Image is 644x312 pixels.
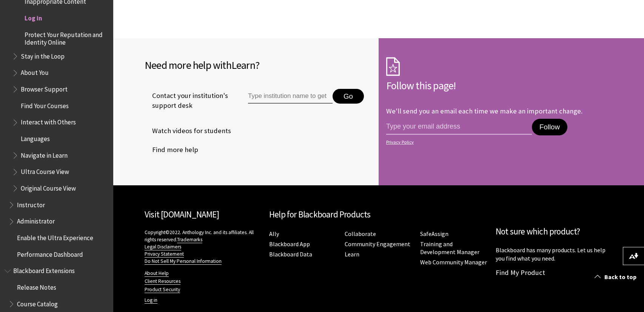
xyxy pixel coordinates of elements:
[248,89,333,104] input: Type institution name to get support
[386,140,610,145] a: Privacy Policy
[17,199,45,209] span: Instructor
[145,278,180,285] a: Client Resources
[25,12,42,22] span: Log in
[145,297,157,304] a: Log in
[21,182,76,192] span: Original Course View
[145,144,198,155] a: Find more help
[532,119,567,135] button: Follow
[145,251,184,258] a: Privacy Statement
[420,258,487,266] a: Web Community Manager
[145,125,231,137] a: Watch videos for students
[345,240,410,248] a: Community Engagement
[21,83,68,93] span: Browser Support
[145,57,371,73] h2: Need more help with ?
[386,119,532,135] input: email address
[21,67,49,77] span: About You
[17,231,93,242] span: Enable the Ultra Experience
[17,215,55,225] span: Administrator
[17,248,83,258] span: Performance Dashboard
[177,236,202,243] a: Trademarks
[345,250,359,258] a: Learn
[269,208,488,221] h2: Help for Blackboard Products
[21,50,65,60] span: Stay in the Loop
[231,58,255,72] span: Learn
[21,149,68,159] span: Navigate in Learn
[145,270,169,277] a: About Help
[13,265,75,275] span: Blackboard Extensions
[420,240,479,256] a: Training and Development Manager
[145,229,262,265] p: Copyright©2022. Anthology Inc. and its affiliates. All rights reserved.
[269,250,312,258] a: Blackboard Data
[496,246,613,263] p: Blackboard has many products. Let us help you find what you need.
[345,230,376,238] a: Collaborate
[21,132,50,143] span: Languages
[496,225,613,238] h2: Not sure which product?
[145,244,181,250] a: Legal Disclaimers
[386,78,613,93] h2: Follow this page!
[145,209,219,220] a: Visit [DOMAIN_NAME]
[420,230,448,238] a: SafeAssign
[269,230,279,238] a: Ally
[17,298,58,308] span: Course Catalog
[21,116,76,126] span: Interact with Others
[496,268,545,277] a: Find My Product
[386,107,582,115] p: We'll send you an email each time we make an important change.
[386,57,400,76] img: Subscription Icon
[145,258,222,265] a: Do Not Sell My Personal Information
[17,281,56,291] span: Release Notes
[21,166,69,176] span: Ultra Course View
[145,286,180,293] a: Product Security
[21,99,69,110] span: Find Your Courses
[333,89,364,104] button: Go
[589,270,644,284] a: Back to top
[269,240,310,248] a: Blackboard App
[145,91,231,110] span: Contact your institution's support desk
[25,28,108,46] span: Protect Your Reputation and Identity Online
